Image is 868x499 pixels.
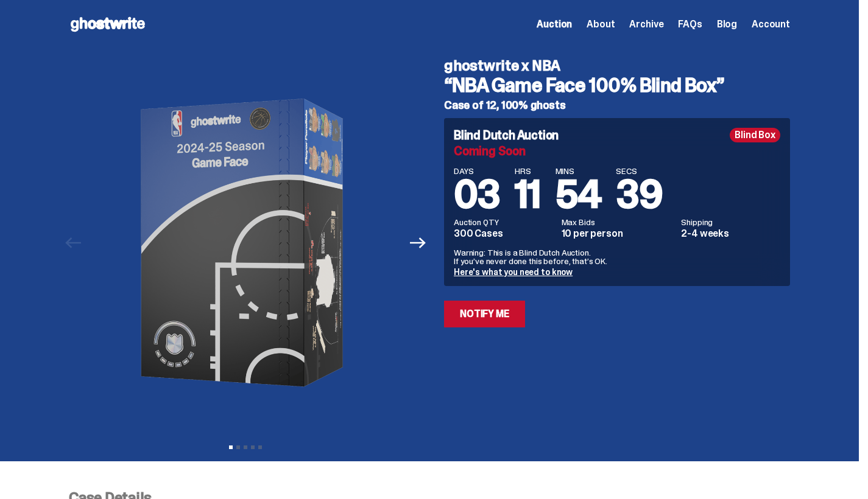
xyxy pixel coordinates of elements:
[587,19,615,29] a: About
[229,445,233,449] button: View slide 1
[616,167,662,175] span: SECS
[556,167,602,175] span: MINS
[454,218,554,226] dt: Auction QTY
[629,19,663,29] a: Archive
[537,19,572,29] a: Auction
[717,19,737,29] a: Blog
[515,167,541,175] span: HRS
[454,129,559,141] h4: Blind Dutch Auction
[562,218,674,226] dt: Max Bids
[444,58,790,73] h4: ghostwrite x NBA
[444,75,790,95] h3: “NBA Game Face 100% Blind Box”
[562,229,674,239] dd: 10 per person
[258,445,262,449] button: View slide 5
[752,19,790,29] a: Account
[444,301,525,327] a: Notify Me
[454,229,554,239] dd: 300 Cases
[616,169,662,220] span: 39
[556,169,602,220] span: 54
[454,267,573,277] a: Here's what you need to know
[454,167,500,175] span: DAYS
[444,100,790,111] h5: Case of 12, 100% ghosts
[404,229,431,256] button: Next
[454,248,780,265] p: Warning: This is a Blind Dutch Auction. If you’ve never done this before, that’s OK.
[90,49,401,437] img: NBA-Hero-1.png
[730,128,780,142] div: Blind Box
[454,169,500,220] span: 03
[681,218,780,226] dt: Shipping
[244,445,247,449] button: View slide 3
[681,229,780,239] dd: 2-4 weeks
[678,19,702,29] a: FAQs
[251,445,255,449] button: View slide 4
[454,145,780,157] div: Coming Soon
[515,169,541,220] span: 11
[236,445,240,449] button: View slide 2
